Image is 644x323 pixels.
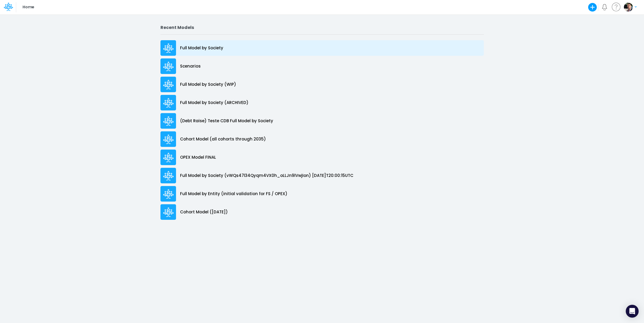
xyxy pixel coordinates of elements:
[180,63,201,69] p: Scenarios
[23,4,34,10] p: Home
[160,75,484,94] a: Full Model by Society (WIP)
[601,4,608,10] a: Notifications
[160,130,484,148] a: Cohort Model (all cohorts through 2035)
[180,100,248,106] p: Full Model by Society (ARCHIVED)
[160,39,484,57] a: Full Model by Society
[180,154,216,161] p: OPEX Model FINAL
[180,45,223,51] p: Full Model by Society
[180,209,228,215] p: Cohort Model ([DATE])
[160,185,484,203] a: Full Model by Entity (initial validation for FS / OPEX)
[180,191,287,197] p: Full Model by Entity (initial validation for FS / OPEX)
[160,112,484,130] a: (Debt Raise) Teste CDB Full Model by Society
[626,305,639,318] div: Open Intercom Messenger
[180,118,273,124] p: (Debt Raise) Teste CDB Full Model by Society
[160,94,484,112] a: Full Model by Society (ARCHIVED)
[160,25,484,30] h2: Recent Models
[160,57,484,75] a: Scenarios
[160,166,484,185] a: Full Model by Society (vWQs47l34Qyqm4VX0h_oLLJn9lVwjIon) [DATE]T20:00:15UTC
[160,203,484,221] a: Cohort Model ([DATE])
[180,136,266,142] p: Cohort Model (all cohorts through 2035)
[180,81,236,88] p: Full Model by Society (WIP)
[180,173,353,179] p: Full Model by Society (vWQs47l34Qyqm4VX0h_oLLJn9lVwjIon) [DATE]T20:00:15UTC
[160,148,484,166] a: OPEX Model FINAL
